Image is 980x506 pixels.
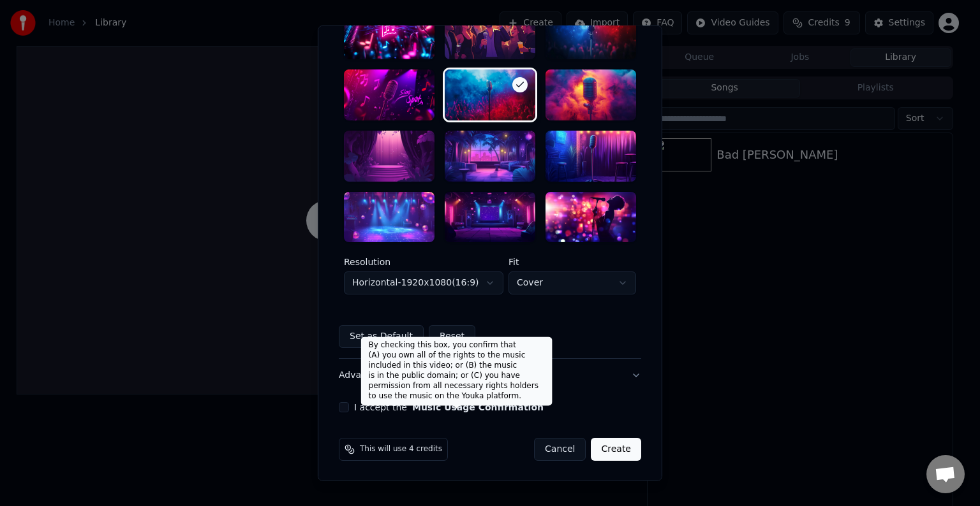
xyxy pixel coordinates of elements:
button: Advanced [339,359,641,392]
label: Resolution [344,257,503,266]
label: Fit [509,257,636,266]
button: I accept the [412,403,544,412]
button: Cancel [534,438,586,461]
button: Reset [429,325,475,348]
button: Create [591,438,641,461]
div: By checking this box, you confirm that (A) you own all of the rights to the music included in thi... [361,336,553,405]
span: This will use 4 credits [360,444,442,454]
button: Set as Default [339,325,424,348]
label: I accept the [354,403,544,412]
